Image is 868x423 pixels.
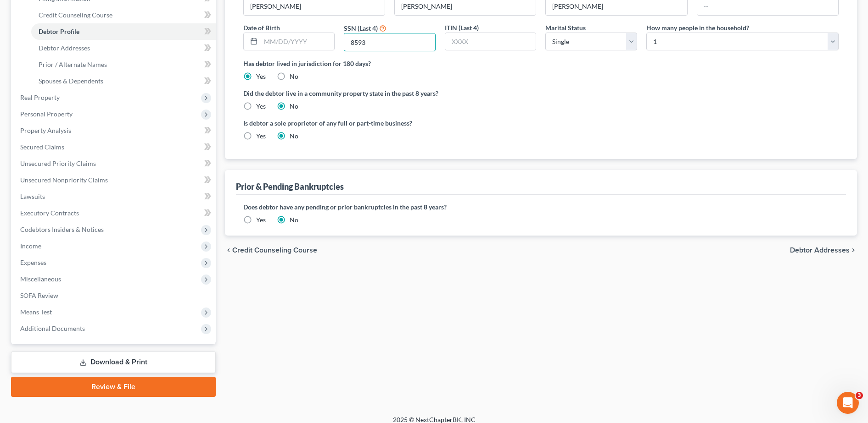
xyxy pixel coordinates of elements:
[344,33,435,51] input: XXXX
[20,258,46,266] span: Expenses
[20,176,108,184] span: Unsecured Nonpriority Claims
[11,377,216,397] a: Review & File
[20,192,45,200] span: Lawsuits
[290,102,298,111] label: No
[31,73,216,89] a: Spouses & Dependents
[261,33,335,50] input: MM/DD/YYYY
[13,205,216,221] a: Executory Contracts
[39,60,107,68] span: Prior / Alternate Names
[13,155,216,172] a: Unsecured Priority Claims
[243,88,839,98] label: Did the debtor live in a community property state in the past 8 years?
[31,23,216,40] a: Debtor Profile
[256,132,266,141] label: Yes
[20,324,85,332] span: Additional Documents
[243,23,280,33] label: Date of Birth
[39,11,112,19] span: Credit Counseling Course
[20,143,64,151] span: Secured Claims
[790,247,850,254] span: Debtor Addresses
[11,352,216,373] a: Download & Print
[20,291,58,299] span: SOFA Review
[344,23,378,33] label: SSN (Last 4)
[790,247,857,254] button: Debtor Addresses chevron_right
[837,392,859,414] iframe: Intercom live chat
[256,102,266,111] label: Yes
[445,23,479,33] label: ITIN (Last 4)
[20,93,60,101] span: Real Property
[20,275,61,283] span: Miscellaneous
[290,72,298,81] label: No
[236,181,344,192] div: Prior & Pending Bankruptcies
[290,215,298,225] label: No
[20,159,96,167] span: Unsecured Priority Claims
[13,122,216,139] a: Property Analysis
[31,40,216,56] a: Debtor Addresses
[20,308,52,316] span: Means Test
[20,225,104,233] span: Codebtors Insiders & Notices
[31,56,216,73] a: Prior / Alternate Names
[31,7,216,23] a: Credit Counseling Course
[39,27,79,35] span: Debtor Profile
[545,23,586,33] label: Marital Status
[243,202,839,212] label: Does debtor have any pending or prior bankruptcies in the past 8 years?
[256,72,266,81] label: Yes
[850,247,857,254] i: chevron_right
[290,132,298,141] label: No
[13,287,216,304] a: SOFA Review
[232,247,317,254] span: Credit Counseling Course
[646,23,749,33] label: How many people in the household?
[243,118,537,128] label: Is debtor a sole proprietor of any full or part-time business?
[856,392,863,399] span: 3
[225,247,317,254] button: chevron_left Credit Counseling Course
[256,215,266,225] label: Yes
[20,242,41,250] span: Income
[13,188,216,205] a: Lawsuits
[243,59,839,68] label: Has debtor lived in jurisdiction for 180 days?
[445,33,536,50] input: XXXX
[13,172,216,188] a: Unsecured Nonpriority Claims
[39,44,90,52] span: Debtor Addresses
[20,126,71,134] span: Property Analysis
[20,209,79,217] span: Executory Contracts
[13,139,216,155] a: Secured Claims
[225,247,232,254] i: chevron_left
[39,77,103,85] span: Spouses & Dependents
[20,110,73,118] span: Personal Property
